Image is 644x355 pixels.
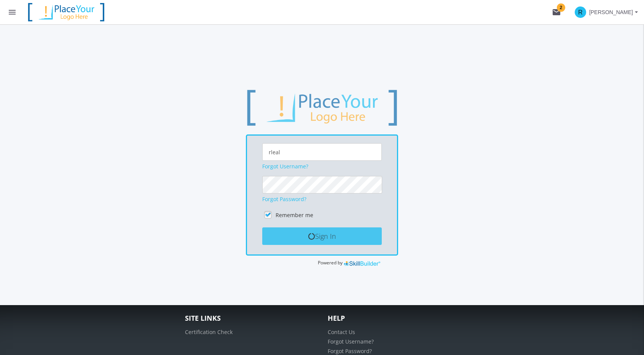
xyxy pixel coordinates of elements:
[262,227,382,245] button: Sign In
[262,163,308,170] a: Forgot Username?
[8,8,17,17] mat-icon: menu
[328,315,459,322] h4: Help
[276,211,313,219] label: Remember me
[328,347,372,355] a: Forgot Password?
[318,260,343,266] span: Powered by
[552,8,561,17] mat-icon: mail
[24,2,108,22] img: your-logo-here.png
[328,328,355,336] a: Contact Us
[185,328,233,336] a: Certification Check
[328,338,374,345] a: Forgot Username?
[262,195,306,203] a: Forgot Password?
[262,143,382,161] input: Username
[185,315,316,322] h4: Site Links
[589,5,633,19] span: [PERSON_NAME]
[344,259,381,267] img: SkillBuilder
[575,6,586,18] span: R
